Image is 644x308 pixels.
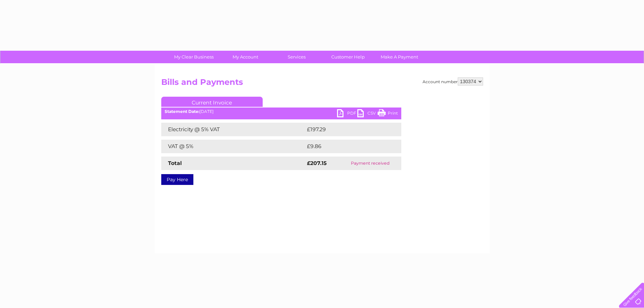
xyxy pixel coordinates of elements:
[161,109,401,114] div: [DATE]
[161,77,483,90] h2: Bills and Payments
[165,109,199,114] b: Statement Date:
[269,51,325,63] a: Services
[357,109,378,119] a: CSV
[161,140,305,153] td: VAT @ 5%
[423,77,483,86] div: Account number
[337,109,357,119] a: PDF
[305,140,386,153] td: £9.86
[320,51,376,63] a: Customer Help
[161,174,193,185] a: Pay Here
[217,51,273,63] a: My Account
[307,160,327,166] strong: £207.15
[161,123,305,136] td: Electricity @ 5% VAT
[339,157,401,170] td: Payment received
[166,51,222,63] a: My Clear Business
[378,109,398,119] a: Print
[168,160,182,166] strong: Total
[372,51,427,63] a: Make A Payment
[161,97,263,107] a: Current Invoice
[305,123,389,136] td: £197.29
